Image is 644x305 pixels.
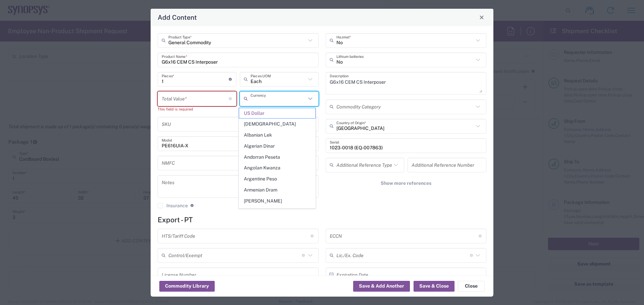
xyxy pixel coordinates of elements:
span: Algerian Dinar [239,141,315,151]
button: Close [477,13,486,22]
label: Insurance [158,203,188,208]
button: Save & Add Another [353,281,410,292]
span: [DEMOGRAPHIC_DATA] [239,119,315,129]
span: Angolan Kwanza [239,163,315,173]
h4: Export - PT [158,216,486,224]
span: Andorran Peseta [239,152,315,162]
span: Australian Dollar [239,207,315,217]
span: [PERSON_NAME] [239,196,315,206]
span: Albanian Lek [239,130,315,140]
button: Save & Close [414,281,454,292]
div: This field is required [158,106,236,112]
button: Close [458,281,485,292]
span: Show more references [381,180,431,186]
span: Armenian Dram [239,185,315,195]
span: Argentine Peso [239,174,315,184]
h4: Add Content [158,12,197,22]
button: Commodity Library [159,281,215,292]
span: US Dollar [239,108,315,119]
